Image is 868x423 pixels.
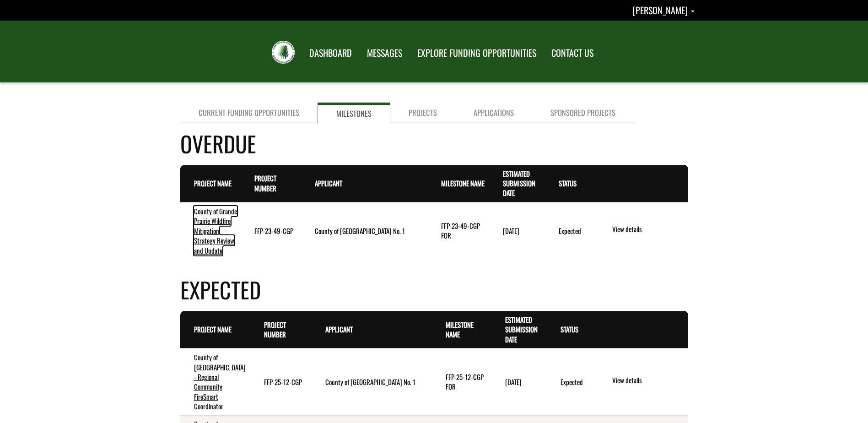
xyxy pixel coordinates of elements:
a: View details [612,224,684,235]
a: Applicant [325,324,353,334]
a: Estimated Submission Date [505,315,538,344]
a: Projects [390,103,455,123]
td: FFP-25-12-CGP FOR [432,348,492,415]
td: action menu [597,348,688,415]
td: County of Grande Prairie No. 1 [312,348,432,415]
a: CONTACT US [545,42,600,65]
a: Status [559,178,577,188]
td: Expected [547,348,598,415]
a: View details [612,375,684,386]
td: County of Grande Prairie No. 1 [301,202,427,259]
td: 8/1/2027 [491,348,546,415]
td: FFP-23-49-CGP FOR [427,202,489,259]
img: FRIAA Submissions Portal [272,41,295,64]
a: Current Funding Opportunities [180,103,318,123]
a: Applicant [315,178,342,188]
a: Applications [455,103,532,123]
td: FFP-23-49-CGP [241,202,301,259]
a: County of [GEOGRAPHIC_DATA] - Regional Community FireSmart Coordinator [194,352,246,411]
td: FFP-25-12-CGP [250,348,312,415]
a: Milestone Name [441,178,485,188]
td: County of Grande Prairie Wildfire Mitigation Strategy Review and Update [180,202,241,259]
a: Milestone Name [446,320,474,339]
h4: Overdue [180,127,688,160]
a: County of Grande Prairie Wildfire Mitigation Strategy Review and Update [194,206,237,255]
th: Actions [597,311,688,348]
td: 6/30/2025 [489,202,545,259]
span: [PERSON_NAME] [632,3,688,17]
td: County of Grande Prairie - Regional Community FireSmart Coordinator [180,348,250,415]
nav: Main Navigation [301,39,600,65]
a: Project Name [194,324,232,334]
time: [DATE] [505,377,522,387]
a: DASHBOARD [302,42,359,65]
td: Expected [545,202,597,259]
a: Estimated Submission Date [503,168,535,198]
a: EXPLORE FUNDING OPPORTUNITIES [410,42,543,65]
a: Sponsored Projects [532,103,634,123]
h4: Expected [180,273,688,306]
time: [DATE] [503,226,519,236]
a: Project Number [254,173,276,193]
th: Actions [597,165,688,202]
td: action menu [597,202,688,259]
a: Tracy Green [632,3,695,17]
a: Project Number [264,320,286,339]
a: MESSAGES [360,42,409,65]
a: Status [561,324,578,334]
a: Milestones [318,103,390,123]
a: Project Name [194,178,232,188]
